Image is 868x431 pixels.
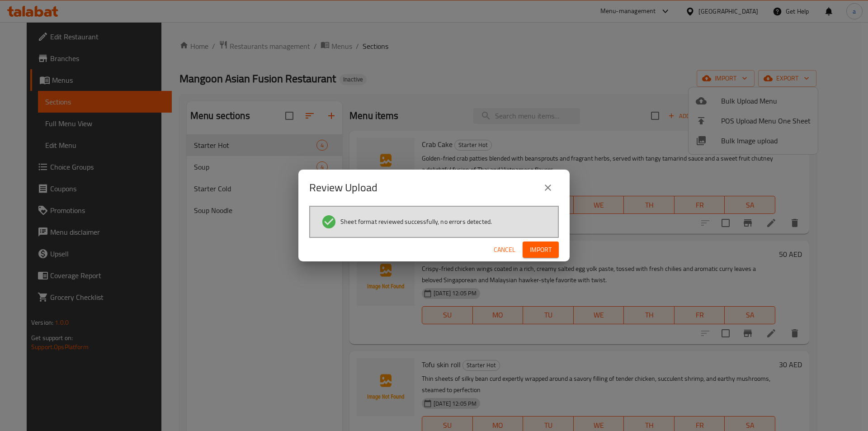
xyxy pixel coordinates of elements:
button: Cancel [490,242,519,258]
span: Cancel [494,244,515,256]
h2: Review Upload [309,180,377,195]
span: Sheet format reviewed successfully, no errors detected. [340,217,492,226]
button: close [537,177,559,199]
button: Import [523,242,559,258]
span: Import [530,244,552,256]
